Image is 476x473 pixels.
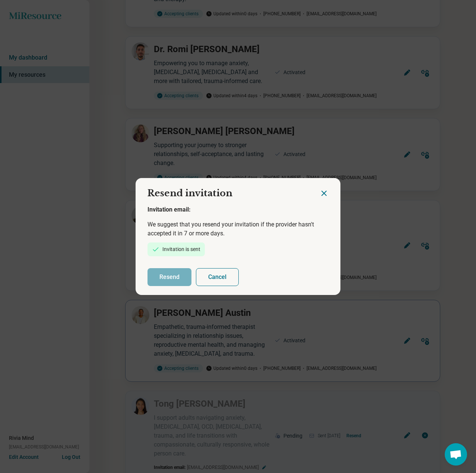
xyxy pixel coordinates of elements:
button: Cancel [196,268,239,286]
h2: Resend invitation [136,178,320,203]
button: Resend [147,268,191,286]
span: Invitation email: [147,206,191,213]
button: Close dialog [320,189,329,198]
a: Open chat [445,443,467,466]
div: Invitation is sent [162,245,200,253]
p: We suggest that you resend your invitation if the provider hasn't accepted it in 7 or more days. [147,220,329,238]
